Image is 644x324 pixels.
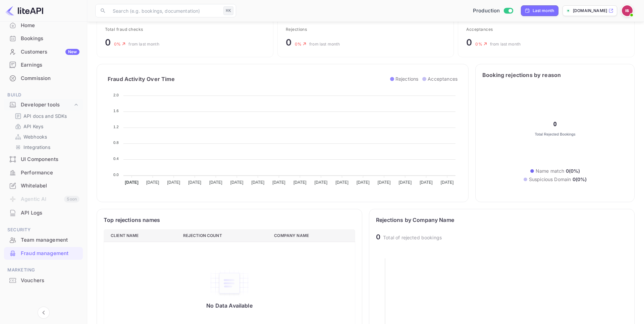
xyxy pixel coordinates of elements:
[209,180,222,185] tspan: [DATE]
[4,179,83,192] a: Whitelabel
[490,42,521,47] span: from last month
[223,6,233,15] div: ⌘K
[269,229,355,242] th: Company Name
[128,42,159,47] span: from last month
[23,112,67,119] p: API docs and SDKs
[21,156,79,163] div: UI Components
[104,229,178,242] th: Client name
[521,5,559,16] div: Click to change the date range period
[15,133,77,140] a: Webhooks
[466,26,626,32] div: Acceptances
[114,41,121,47] p: 0 %
[4,19,83,32] div: Home
[529,176,587,183] p: Suspicious Domain
[376,216,495,224] div: Rejections by Company Name
[21,35,79,43] div: Bookings
[4,32,83,45] a: Bookings
[4,179,83,192] div: Whitelabel
[21,22,79,29] div: Home
[21,209,79,217] div: API Logs
[251,180,264,185] tspan: [DATE]
[398,180,412,185] tspan: [DATE]
[12,111,80,121] div: API docs and SDKs
[4,234,83,247] div: Team management
[473,7,500,15] span: Production
[21,61,79,69] div: Earnings
[21,182,79,190] div: Whitelabel
[113,93,119,97] tspan: 2.0
[12,142,80,152] div: Integrations
[230,180,244,185] tspan: [DATE]
[23,133,47,140] p: Webhooks
[15,144,77,151] a: Integrations
[4,274,83,287] div: Vouchers
[4,19,83,31] a: Home
[4,72,83,84] a: Commission
[23,123,43,130] p: API Keys
[21,48,79,56] div: Customers
[15,123,77,130] a: API Keys
[286,26,446,32] div: Rejections
[566,168,580,174] span: 0 ( 0 %)
[286,37,291,48] span: 0
[4,266,83,274] span: Marketing
[295,41,302,47] p: 0 %
[357,180,370,185] tspan: [DATE]
[113,109,119,113] tspan: 1.6
[4,166,83,179] div: Performance
[420,180,433,185] tspan: [DATE]
[21,75,79,82] div: Commission
[209,269,250,297] img: empty-state-table.svg
[15,112,77,119] a: API docs and SDKs
[4,91,83,99] span: Build
[482,71,628,79] h3: Booking rejections by reason
[4,59,83,71] a: Earnings
[21,101,73,109] div: Developer tools
[4,247,83,259] a: Fraud management
[167,180,180,185] tspan: [DATE]
[113,141,119,145] tspan: 0.8
[178,229,269,242] th: Rejection Count
[104,216,222,224] div: Top rejections names
[108,75,283,83] h3: Fraud Activity Over Time
[315,180,328,185] tspan: [DATE]
[4,247,83,260] div: Fraud management
[4,166,83,179] a: Performance
[272,180,285,185] tspan: [DATE]
[533,8,554,14] div: Last month
[4,274,83,287] a: Vouchers
[4,72,83,85] div: Commission
[21,250,79,257] div: Fraud management
[206,302,253,309] p: No Data Available
[21,169,79,177] div: Performance
[12,121,80,131] div: API Keys
[466,37,472,48] span: 0
[4,153,83,166] div: UI Components
[573,8,607,14] p: [DOMAIN_NAME]
[475,41,482,47] p: 0 %
[470,7,516,15] div: Switch to Sandbox mode
[12,132,80,142] div: Webhooks
[523,176,528,183] p: ●
[146,180,159,185] tspan: [DATE]
[383,234,442,241] div: Total of rejected bookings
[4,153,83,165] a: UI Components
[4,99,83,111] div: Developer tools
[4,207,83,220] div: API Logs
[105,37,111,48] span: 0
[376,232,380,242] div: 0
[293,180,307,185] tspan: [DATE]
[21,236,79,244] div: Team management
[4,46,83,58] a: CustomersNew
[573,176,587,182] span: 0 ( 0 %)
[23,144,50,151] p: Integrations
[335,180,348,185] tspan: [DATE]
[38,307,50,319] button: Collapse navigation
[109,4,221,17] input: Search (e.g. bookings, documentation)
[395,75,419,82] p: Rejections
[309,42,340,47] span: from last month
[428,75,458,82] p: Acceptances
[622,5,633,16] img: Idan Solimani
[113,172,119,176] tspan: 0.0
[113,157,119,161] tspan: 0.4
